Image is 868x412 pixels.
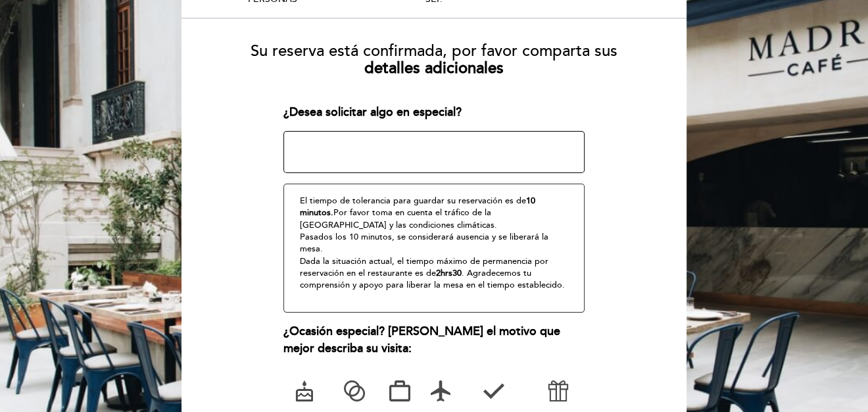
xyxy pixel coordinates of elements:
p: El tiempo de tolerancia para guardar su reservación es de Por favor toma en cuenta el tráfico de ... [300,195,569,291]
strong: 2hrs30 [436,268,462,278]
div: ¿Desea solicitar algo en especial? [283,104,585,121]
b: detalles adicionales [364,59,504,78]
span: Su reserva está confirmada, por favor comparta sus [251,41,617,61]
div: ¿Ocasión especial? [PERSON_NAME] el motivo que mejor describa su visita: [283,323,585,357]
strong: 10 minutos. [300,195,535,218]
